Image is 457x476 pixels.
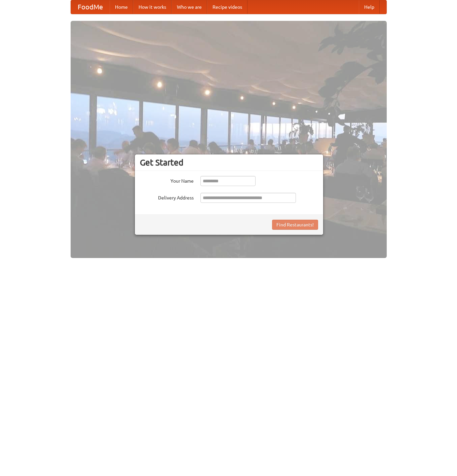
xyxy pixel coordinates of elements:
[140,157,318,168] h3: Get Started
[359,0,380,14] a: Help
[272,220,318,230] button: Find Restaurants!
[140,176,194,184] label: Your Name
[172,0,207,14] a: Who we are
[71,0,110,14] a: FoodMe
[207,0,247,14] a: Recipe videos
[133,0,172,14] a: How it works
[110,0,133,14] a: Home
[140,193,194,201] label: Delivery Address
